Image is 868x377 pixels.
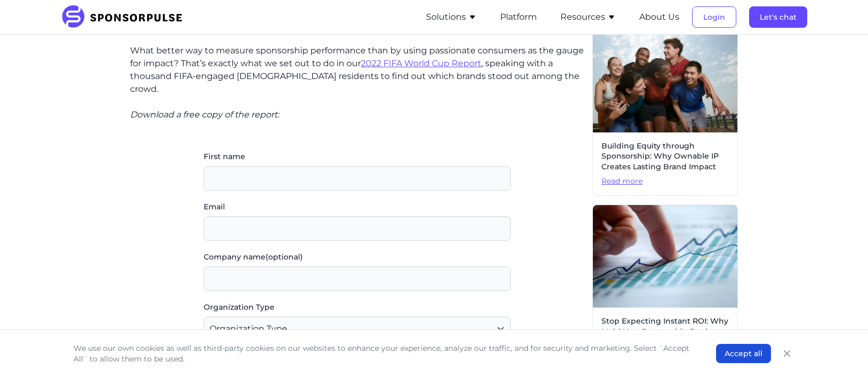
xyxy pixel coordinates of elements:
[593,30,737,132] img: Photo by Leire Cavia, courtesy of Unsplash
[749,12,807,22] a: Let's chat
[692,12,736,22] a: Login
[601,141,729,172] span: Building Equity through Sponsorship: Why Ownable IP Creates Lasting Brand Impact
[130,44,584,96] p: What better way to measure sponsorship performance than by using passionate consumers as the gaug...
[426,11,477,23] button: Solutions
[592,29,738,196] a: Building Equity through Sponsorship: Why Ownable IP Creates Lasting Brand ImpactRead more
[601,316,729,348] span: Stop Expecting Instant ROI: Why Multi-Year Partnership Deals Deliver Amplified Performance
[749,6,807,28] button: Let's chat
[560,11,616,23] button: Resources
[779,346,794,361] button: Close
[204,151,511,162] label: First name
[500,11,537,23] button: Platform
[500,12,537,22] a: Platform
[74,343,695,364] p: We use our own cookies as well as third-party cookies on our websites to enhance your experience,...
[361,58,481,68] a: 2022 FIFA World Cup Report
[592,205,738,371] a: Stop Expecting Instant ROI: Why Multi-Year Partnership Deals Deliver Amplified PerformanceRead more
[601,176,729,187] span: Read more
[639,12,679,22] a: About Us
[204,302,511,312] label: Organization Type
[61,5,190,29] img: SponsorPulse
[639,11,679,23] button: About Us
[130,109,279,120] i: Download a free copy of the report:
[593,205,737,308] img: Sponsorship ROI image
[204,201,511,212] label: Email
[716,344,771,363] button: Accept all
[815,326,868,377] iframe: Chat Widget
[204,252,511,262] label: Company name (optional)
[692,6,736,28] button: Login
